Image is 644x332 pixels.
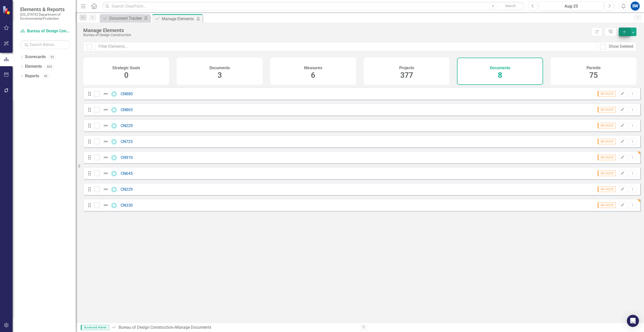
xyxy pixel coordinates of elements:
a: CN910 [121,155,133,160]
div: 46 [42,74,50,78]
input: Search ClearPoint... [102,2,524,11]
a: Elements [25,64,42,69]
div: Show Deleted [609,44,633,50]
div: Manage Elements [162,16,195,22]
a: Document Tracker [101,15,143,21]
span: Scorecard Admin [81,325,109,330]
button: Aug-25 [539,2,603,11]
span: 0 [124,71,128,80]
a: Scorecards [25,54,46,60]
div: Open Intercom Messenger [627,315,639,327]
h4: Documents [209,66,230,70]
a: CN229 [121,123,133,128]
div: Aug-25 [541,3,602,9]
a: CN865 [121,107,133,112]
img: Not Defined [103,123,109,129]
h4: Documents [490,66,510,70]
div: 95 [48,55,56,59]
a: CN645 [121,171,133,176]
span: Q4 24/25 [598,123,616,128]
img: Not Defined [103,170,109,176]
span: Q4 24/25 [598,186,616,192]
div: Bureau of Design Construction [83,33,589,37]
h4: Strategic Goals [112,66,140,70]
a: CN229 [121,187,133,192]
div: » Manage Documents [112,325,356,330]
div: 469 [44,64,54,69]
span: Elements & Reports [20,6,71,12]
a: CN725 [121,139,133,144]
img: ClearPoint Strategy [3,6,11,15]
div: Document Tracker [109,15,143,21]
input: Search Below... [20,40,71,49]
span: Q4 24/25 [598,139,616,144]
span: Q4 24/25 [598,107,616,112]
img: Not Defined [103,107,109,113]
span: Search [505,4,516,8]
h4: Permits [586,66,601,70]
img: Not Defined [103,186,109,192]
a: CN880 [121,91,133,96]
span: 8 [498,71,502,80]
span: Q4 24/25 [598,155,616,160]
h4: Projects [399,66,414,70]
small: [US_STATE] Department of Environmental Protection [20,12,71,21]
span: Q4 24/25 [598,171,616,176]
img: Not Defined [103,91,109,97]
button: BW [631,2,640,11]
div: Manage Elements [83,28,589,33]
img: Not Defined [103,154,109,160]
span: 6 [311,71,315,80]
span: 377 [400,71,413,80]
a: Bureau of Design Construction [20,28,71,34]
a: Bureau of Design Construction [119,325,173,330]
h4: Measures [304,66,322,70]
span: 75 [589,71,598,80]
img: Not Defined [103,202,109,208]
img: Not Defined [103,138,109,145]
a: Reports [25,73,39,79]
button: Search [498,3,523,10]
input: Filter Elements... [95,42,597,51]
span: 3 [218,71,222,80]
span: Q4 24/25 [598,202,616,208]
a: CN330 [121,203,133,208]
span: Q4 24/25 [598,91,616,97]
